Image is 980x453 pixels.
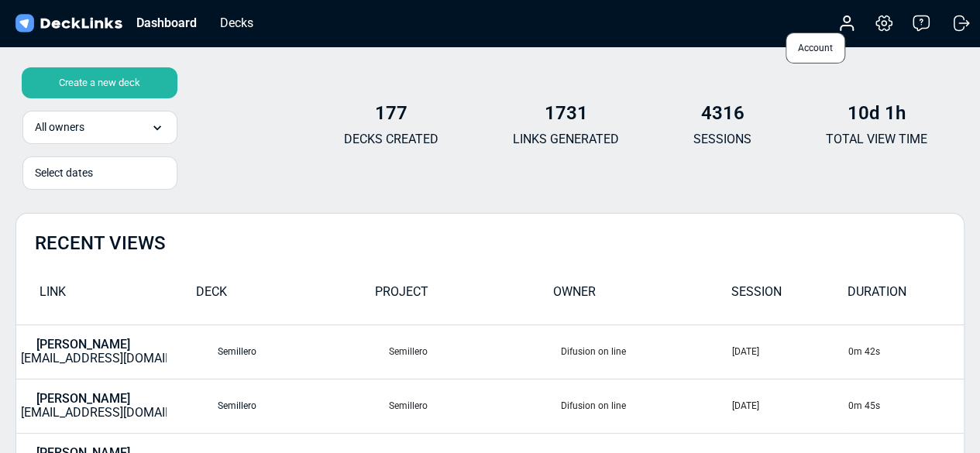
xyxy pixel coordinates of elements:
[17,392,167,420] a: [PERSON_NAME][EMAIL_ADDRESS][DOMAIN_NAME]
[374,283,552,310] div: PROJECT
[786,33,845,63] span: Account
[22,111,177,144] div: All owners
[36,392,130,406] p: [PERSON_NAME]
[36,338,130,352] p: [PERSON_NAME]
[388,324,559,379] td: Semillero
[16,283,196,310] div: LINK
[218,400,256,411] a: Semillero
[848,283,964,310] div: DURATION
[21,392,216,420] div: [EMAIL_ADDRESS][DOMAIN_NAME]
[196,283,374,310] div: DECK
[545,102,588,124] b: 1731
[693,130,751,149] p: SESSIONS
[560,324,731,379] td: Difusion on line
[17,338,167,365] a: [PERSON_NAME][EMAIL_ADDRESS][DOMAIN_NAME]
[21,338,216,365] div: [EMAIL_ADDRESS][DOMAIN_NAME]
[553,283,731,310] div: OWNER
[12,12,125,35] img: DeckLinks
[826,130,927,149] p: TOTAL VIEW TIME
[701,102,744,124] b: 4316
[732,345,847,359] div: [DATE]
[129,13,205,33] div: Dashboard
[848,345,963,359] div: 0m 42s
[848,102,906,124] b: 10d 1h
[848,399,963,413] div: 0m 45s
[344,130,438,149] p: DECKS CREATED
[732,399,847,413] div: [DATE]
[212,13,261,33] div: Decks
[560,379,731,433] td: Difusion on line
[375,102,407,124] b: 177
[22,67,177,98] div: Create a new deck
[388,379,559,433] td: Semillero
[513,130,619,149] p: LINKS GENERATED
[35,165,165,181] div: Select dates
[731,283,848,310] div: SESSION
[35,232,166,255] h2: RECENT VIEWS
[218,346,256,357] a: Semillero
